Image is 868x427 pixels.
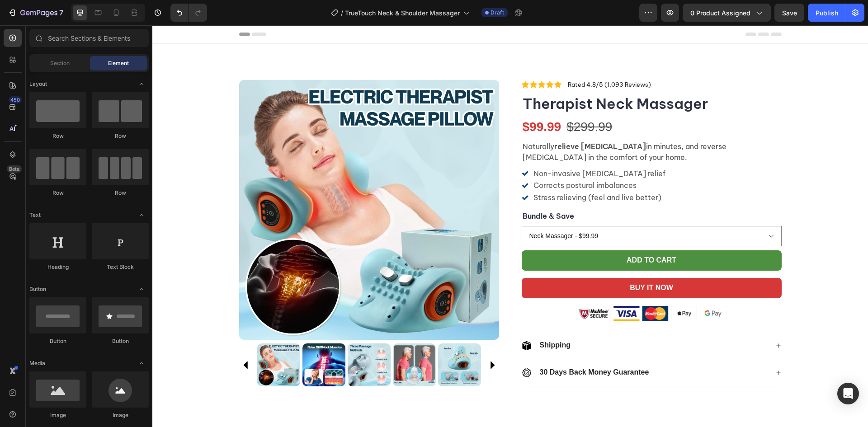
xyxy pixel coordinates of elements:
span: Media [29,359,45,367]
span: Toggle open [134,77,149,91]
button: Carousel Next Arrow [335,334,345,345]
span: Toggle open [134,208,149,222]
div: Open Intercom Messenger [837,383,859,404]
p: 30 Days Back Money Guarantee [387,343,497,352]
span: Save [782,9,797,17]
span: Element [108,59,129,67]
p: Bundle & Save [370,185,628,196]
iframe: Design area [152,25,868,427]
div: $99.99 [369,93,410,111]
div: Text Block [92,263,149,271]
div: Image [29,411,86,419]
p: Shipping [387,315,418,325]
span: Text [29,211,41,219]
span: Section [50,59,70,67]
div: Add to cart [474,229,524,242]
p: Stress relieving (feel and live better) [381,168,513,177]
div: Row [92,132,149,140]
div: Button [92,337,149,345]
div: Button [29,337,86,345]
img: Alt Image [424,281,574,296]
button: Buy it now [369,253,629,273]
span: Button [29,285,46,293]
div: Heading [29,263,86,271]
p: Corrects postural imbalances [381,155,513,165]
div: 450 [9,96,22,103]
div: Row [92,189,149,197]
input: Search Sections & Elements [29,29,149,47]
button: Add to cart [369,225,629,245]
p: Rated 4.8/5 (1,093 Reviews) [415,56,499,63]
button: Save [774,4,804,22]
p: 7 [59,7,63,18]
span: Layout [29,80,47,88]
div: Beta [7,165,22,173]
span: Draft [491,9,504,17]
button: Publish [808,4,846,22]
div: Row [29,189,86,197]
div: $299.99 [413,93,461,111]
h1: Therapist Neck Massager [369,68,629,89]
p: Non-invasive [MEDICAL_DATA] relief [381,144,513,153]
strong: relieve [MEDICAL_DATA] [402,117,494,126]
div: Undo/Redo [170,4,207,22]
button: 0 product assigned [683,4,771,22]
div: Row [29,132,86,140]
span: 0 product assigned [690,8,750,18]
span: Toggle open [134,282,149,296]
span: TrueTouch Neck & Shoulder Massager [345,8,460,18]
div: Buy it now [477,256,521,269]
button: 7 [4,4,67,22]
div: Publish [816,8,838,18]
p: Naturally in minutes, and reverse [MEDICAL_DATA] in the comfort of your home. [370,116,628,137]
span: Toggle open [134,356,149,371]
div: Image [92,411,149,419]
span: / [341,8,343,18]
